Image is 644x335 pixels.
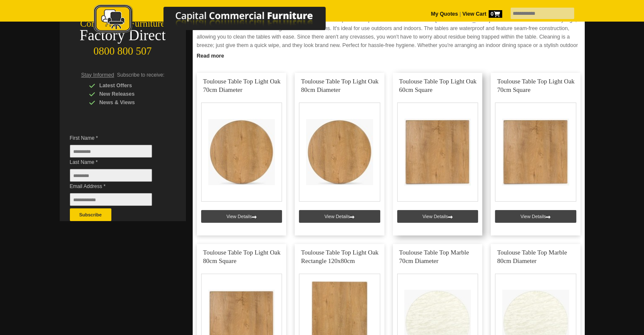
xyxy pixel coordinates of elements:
img: Capital Commercial Furniture Logo [70,4,367,35]
button: Subscribe [70,208,111,221]
span: Last Name * [70,158,165,166]
input: Last Name * [70,169,152,182]
div: Commercial Furniture [60,18,186,30]
a: Click to read more [193,50,585,60]
input: Email Address * [70,193,152,206]
div: News & Views [89,98,169,107]
div: Factory Direct [60,30,186,42]
input: First Name * [70,145,152,158]
span: 0 [489,10,502,18]
a: Capital Commercial Furniture Logo [70,4,367,38]
span: Subscribe to receive: [117,72,164,78]
div: 0800 800 507 [60,41,186,57]
span: First Name * [70,134,165,142]
div: New Releases [89,90,169,98]
a: My Quotes [431,11,458,17]
strong: View Cart [462,11,502,17]
span: Email Address * [70,182,165,191]
a: View Cart0 [461,11,502,17]
div: Latest Offers [89,81,169,90]
span: Stay Informed [81,72,114,78]
p: [GEOGRAPHIC_DATA] are an efficient option for commercial spaces. Exacting European standards are ... [197,7,580,58]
